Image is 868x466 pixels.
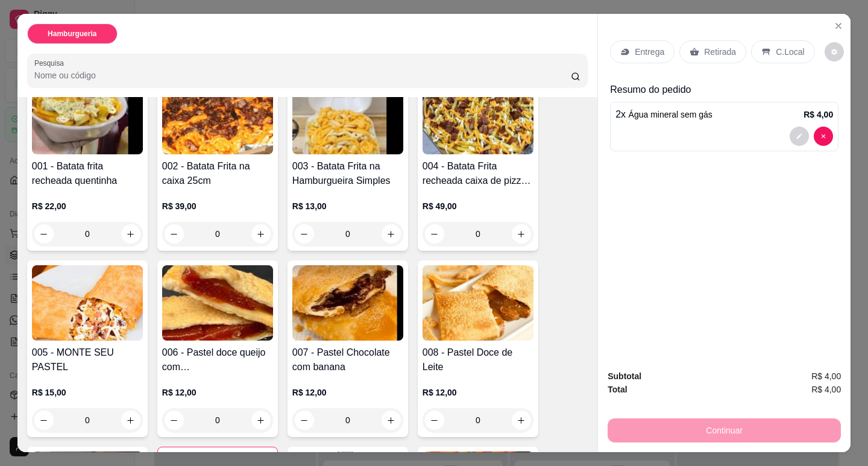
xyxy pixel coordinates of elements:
[251,224,271,244] button: increase-product-quantity
[790,127,809,146] button: decrease-product-quantity
[48,29,96,39] p: Hamburgueria
[512,411,531,430] button: increase-product-quantity
[162,79,273,154] img: product-image
[825,42,844,61] button: decrease-product-quantity
[814,127,833,146] button: decrease-product-quantity
[512,224,531,244] button: increase-product-quantity
[295,224,314,244] button: decrease-product-quantity
[425,411,444,430] button: decrease-product-quantity
[32,200,143,212] p: R$ 22,00
[251,411,271,430] button: increase-product-quantity
[165,224,184,244] button: decrease-product-quantity
[423,265,533,341] img: product-image
[292,345,403,374] h4: 007 - Pastel Chocolate com banana
[34,69,571,81] input: Pesquisa
[776,46,804,58] p: C.Local
[292,265,403,341] img: product-image
[32,265,143,341] img: product-image
[165,411,184,430] button: decrease-product-quantity
[32,345,143,374] h4: 005 - MONTE SEU PASTEL
[292,386,403,398] p: R$ 12,00
[162,345,273,374] h4: 006 - Pastel doce queijo com [GEOGRAPHIC_DATA]
[292,200,403,212] p: R$ 13,00
[829,16,848,36] button: Close
[32,159,143,188] h4: 001 - Batata frita recheada quentinha
[162,200,273,212] p: R$ 39,00
[121,224,140,244] button: increase-product-quantity
[34,224,54,244] button: decrease-product-quantity
[423,79,533,154] img: product-image
[425,224,444,244] button: decrease-product-quantity
[423,200,533,212] p: R$ 49,00
[811,370,841,383] span: R$ 4,00
[629,110,712,119] span: Água mineral sem gás
[811,383,841,396] span: R$ 4,00
[704,46,736,58] p: Retirada
[423,386,533,398] p: R$ 12,00
[295,411,314,430] button: decrease-product-quantity
[423,159,533,188] h4: 004 - Batata Frita recheada caixa de pizza 30cm
[615,107,712,122] p: 2 x
[610,83,838,97] p: Resumo do pedido
[382,411,401,430] button: increase-product-quantity
[382,224,401,244] button: increase-product-quantity
[162,386,273,398] p: R$ 12,00
[804,109,833,121] p: R$ 4,00
[608,385,627,394] strong: Total
[635,46,664,58] p: Entrega
[292,159,403,188] h4: 003 - Batata Frita na Hamburgueira Simples
[32,79,143,154] img: product-image
[423,345,533,374] h4: 008 - Pastel Doce de Leite
[162,265,273,341] img: product-image
[162,159,273,188] h4: 002 - Batata Frita na caixa 25cm
[292,79,403,154] img: product-image
[608,371,641,381] strong: Subtotal
[32,386,143,398] p: R$ 15,00
[34,58,68,68] label: Pesquisa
